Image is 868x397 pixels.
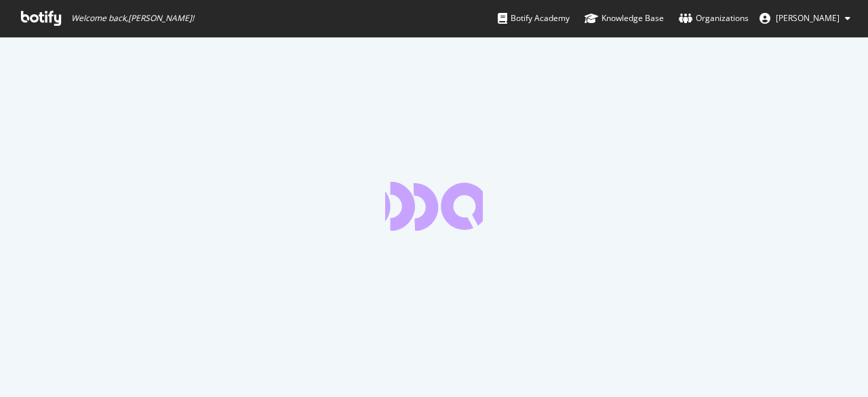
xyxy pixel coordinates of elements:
[749,7,861,29] button: [PERSON_NAME]
[71,13,194,24] span: Welcome back, [PERSON_NAME] !
[776,12,840,24] span: Apoorva Rao
[585,12,664,25] div: Knowledge Base
[498,12,570,25] div: Botify Academy
[385,182,483,231] div: animation
[679,12,749,25] div: Organizations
